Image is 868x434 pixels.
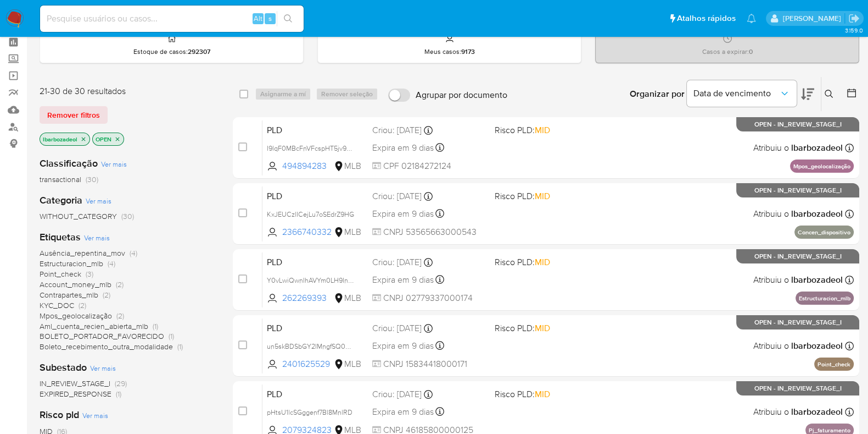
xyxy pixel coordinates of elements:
a: Notificações [747,14,756,23]
span: Atalhos rápidos [677,13,736,24]
span: 3.159.0 [844,26,863,35]
span: Alt [254,13,262,24]
p: lucas.barboza@mercadolivre.com [782,13,844,24]
a: Sair [848,13,860,24]
input: Pesquise usuários ou casos... [40,12,304,26]
span: s [268,13,272,24]
button: search-icon [277,11,299,26]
